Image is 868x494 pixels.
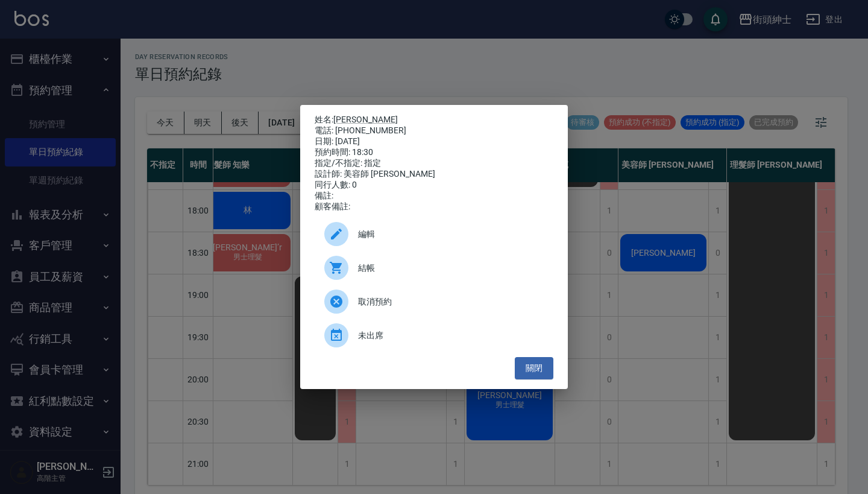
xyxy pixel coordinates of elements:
[315,169,553,180] div: 設計師: 美容師 [PERSON_NAME]
[358,228,544,241] span: 編輯
[515,357,553,379] button: 關閉
[315,251,553,285] a: 結帳
[315,201,553,212] div: 顧客備註:
[315,180,553,191] div: 同行人數: 0
[315,136,553,147] div: 日期: [DATE]
[315,115,553,125] p: 姓名:
[315,318,553,352] div: 未出席
[358,296,544,308] span: 取消預約
[315,217,553,251] div: 編輯
[358,329,544,342] span: 未出席
[315,125,553,136] div: 電話: [PHONE_NUMBER]
[315,147,553,158] div: 預約時間: 18:30
[358,262,544,274] span: 結帳
[315,158,553,169] div: 指定/不指定: 指定
[315,191,553,201] div: 備註:
[333,115,398,124] a: [PERSON_NAME]
[315,285,553,318] div: 取消預約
